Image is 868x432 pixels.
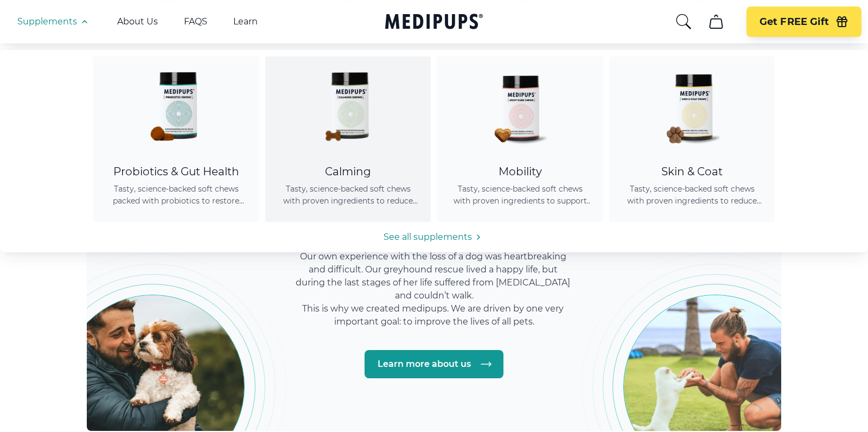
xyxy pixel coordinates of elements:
div: Probiotics & Gut Health [106,165,246,179]
a: Medipups [385,11,483,34]
a: Skin & Coat Chews - MedipupsSkin & CoatTasty, science-backed soft chews with proven ingredients t... [609,56,775,222]
span: Supplements [17,16,77,27]
span: Tasty, science-backed soft chews packed with probiotics to restore gut balance, ease itching, sup... [106,183,246,207]
button: Get FREE Gift [746,7,861,37]
a: Joint Care Chews - MedipupsMobilityTasty, science-backed soft chews with proven ingredients to su... [437,56,603,222]
a: Probiotic Dog Chews - MedipupsProbiotics & Gut HealthTasty, science-backed soft chews packed with... [93,56,259,222]
p: Our own experience with the loss of a dog was heartbreaking and difficult. Our greyhound rescue l... [295,250,573,328]
div: Calming [278,165,418,179]
a: Learn more about us [365,350,503,378]
span: Tasty, science-backed soft chews with proven ingredients to support joint health, improve mobilit... [450,183,590,207]
span: Get FREE Gift [759,16,829,28]
span: Tasty, science-backed soft chews with proven ingredients to reduce anxiety, promote relaxation, a... [278,183,418,207]
img: Probiotic Dog Chews - Medipups [127,56,225,154]
button: search [675,13,692,30]
img: Skin & Coat Chews - Medipups [643,56,741,154]
button: cart [703,9,729,35]
a: Learn [233,16,258,27]
img: Joint Care Chews - Medipups [471,56,569,154]
span: Tasty, science-backed soft chews with proven ingredients to reduce shedding, promote healthy skin... [622,183,762,207]
a: About Us [117,16,158,27]
a: FAQS [184,16,207,27]
div: Skin & Coat [622,165,762,179]
a: Calming Dog Chews - MedipupsCalmingTasty, science-backed soft chews with proven ingredients to re... [265,56,431,222]
button: Supplements [17,15,91,28]
div: Mobility [450,165,590,179]
img: Calming Dog Chews - Medipups [299,56,397,154]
